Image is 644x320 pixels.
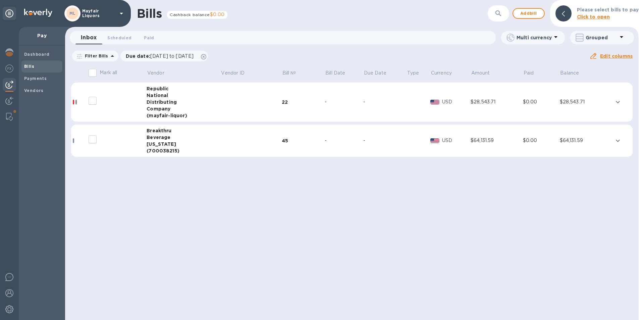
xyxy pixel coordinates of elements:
[586,34,618,41] p: Grouped
[523,98,560,105] div: $0.00
[430,100,439,104] img: USD
[24,76,47,81] b: Payments
[5,64,13,73] img: Foreign exchange
[147,70,164,77] p: Vendor
[147,92,220,99] div: National
[471,70,490,77] p: Amount
[107,34,131,41] span: Scheduled
[442,137,471,144] p: USD
[524,70,543,77] span: Paid
[513,8,545,19] button: Addbill
[560,137,612,144] div: $64,131.59
[442,98,471,105] p: USD
[120,51,208,61] div: Due date:[DATE] to [DATE]
[282,99,325,105] div: 22
[523,137,560,144] div: $0.00
[560,70,588,77] span: Balance
[147,147,220,154] div: (700038215)
[325,98,363,105] div: -
[577,14,610,19] b: Click to open
[613,97,623,107] button: expand row
[613,136,623,146] button: expand row
[471,70,499,77] span: Amount
[325,137,363,144] div: -
[560,70,579,77] p: Balance
[147,127,220,134] div: Breakthru
[363,98,407,105] div: -
[137,6,162,20] h1: Bills
[524,70,534,77] p: Paid
[150,53,194,59] span: [DATE] to [DATE]
[147,141,220,147] div: [US_STATE]
[147,85,220,92] div: Republic
[560,98,612,105] div: $28,543.71
[600,53,633,59] u: Edit columns
[100,69,117,76] p: Mark all
[3,7,16,20] div: Unpin categories
[24,52,50,57] b: Dashboard
[82,9,116,18] p: Mayfair Liquors
[147,99,220,105] div: Distributing
[430,138,439,143] img: USD
[282,70,305,77] span: Bill №
[471,98,523,105] div: $28,543.71
[282,70,296,77] p: Bill №
[282,137,325,144] div: 45
[519,9,539,17] span: Add bill
[147,134,220,141] div: Beverage
[221,70,253,77] span: Vendor ID
[81,33,97,42] span: Inbox
[517,34,552,41] p: Multi currency
[24,88,44,93] b: Vendors
[147,70,173,77] span: Vendor
[82,53,108,59] p: Filter Bills
[147,112,220,119] div: (mayfair-liquor)
[431,70,452,77] p: Currency
[126,53,197,59] p: Due date :
[170,12,210,17] span: Cashback balance
[363,137,407,144] div: -
[144,34,154,41] span: Paid
[210,12,225,17] span: $0.00
[364,70,386,77] p: Due Date
[24,32,60,39] p: Pay
[24,9,52,17] img: Logo
[69,11,76,16] b: ML
[471,137,523,144] div: $64,131.59
[577,7,639,12] b: Please select bills to pay
[325,70,345,77] p: Bill Date
[407,70,419,77] p: Type
[221,70,245,77] p: Vendor ID
[24,64,34,69] b: Bills
[147,105,220,112] div: Company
